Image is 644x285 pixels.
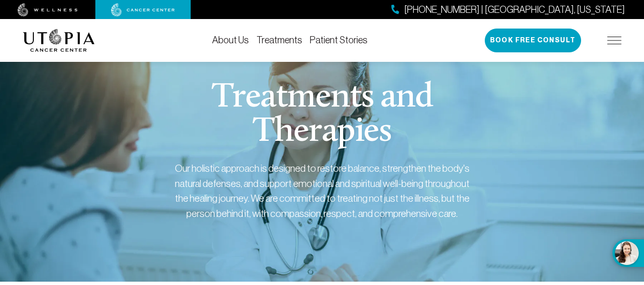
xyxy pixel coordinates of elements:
img: icon-hamburger [607,37,622,44]
a: Treatments [256,35,302,45]
span: [PHONE_NUMBER] | [GEOGRAPHIC_DATA], [US_STATE] [404,3,625,17]
img: cancer center [111,3,175,17]
img: wellness [18,3,78,17]
div: Our holistic approach is designed to restore balance, strengthen the body's natural defenses, and... [174,161,470,221]
h1: Treatments and Therapies [140,81,504,149]
img: logo [23,29,95,52]
a: Patient Stories [310,35,368,45]
button: Book Free Consult [485,29,581,52]
a: [PHONE_NUMBER] | [GEOGRAPHIC_DATA], [US_STATE] [391,3,625,17]
a: About Us [212,35,249,45]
